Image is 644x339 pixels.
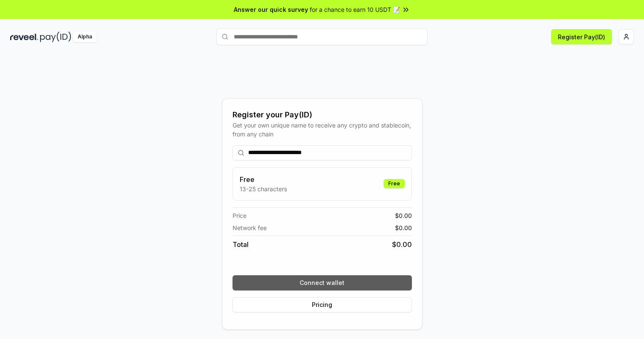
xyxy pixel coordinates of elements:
[234,5,308,14] span: Answer our quick survey
[40,32,71,42] img: pay_id
[310,5,400,14] span: for a chance to earn 10 USDT 📝
[10,32,38,42] img: reveel_dark
[233,297,412,312] button: Pricing
[233,239,249,250] span: Total
[240,174,287,184] h3: Free
[233,211,246,220] span: Price
[73,32,97,42] div: Alpha
[233,109,412,121] div: Register your Pay(ID)
[395,211,412,220] span: $ 0.00
[392,239,412,250] span: $ 0.00
[240,184,287,193] p: 13-25 characters
[551,29,612,44] button: Register Pay(ID)
[233,121,412,138] div: Get your own unique name to receive any crypto and stablecoin, from any chain
[395,223,412,232] span: $ 0.00
[233,275,412,290] button: Connect wallet
[233,223,267,232] span: Network fee
[384,179,405,188] div: Free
